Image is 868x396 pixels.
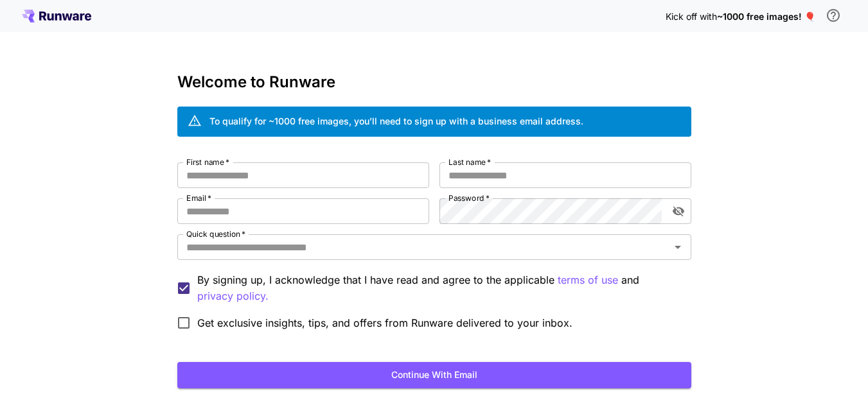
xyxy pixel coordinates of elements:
span: ~1000 free images! 🎈 [717,11,815,22]
button: toggle password visibility [667,200,690,223]
label: Last name [448,157,491,168]
button: In order to qualify for free credit, you need to sign up with a business email address and click ... [820,3,846,28]
p: privacy policy. [197,288,269,304]
div: To qualify for ~1000 free images, you’ll need to sign up with a business email address. [209,114,583,128]
span: Get exclusive insights, tips, and offers from Runware delivered to your inbox. [197,315,572,331]
label: Password [448,193,490,203]
button: Open [669,238,687,256]
p: terms of use [558,272,618,288]
button: By signing up, I acknowledge that I have read and agree to the applicable and privacy policy. [558,272,618,288]
span: Kick off with [666,11,717,22]
button: By signing up, I acknowledge that I have read and agree to the applicable terms of use and [197,288,269,304]
p: By signing up, I acknowledge that I have read and agree to the applicable and [197,272,681,304]
label: Email [186,193,211,203]
h3: Welcome to Runware [177,73,691,91]
label: First name [186,157,229,168]
button: Continue with email [177,362,691,388]
label: Quick question [186,228,245,239]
